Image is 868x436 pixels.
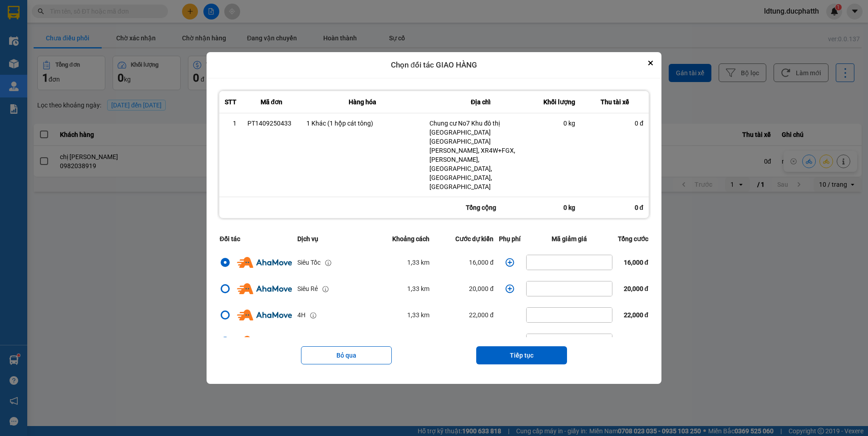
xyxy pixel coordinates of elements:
[624,259,649,266] span: 16,000 đ
[237,336,292,347] img: Ahamove
[207,52,661,384] div: dialog
[476,346,567,364] button: Tiếp tục
[297,284,318,294] div: Siêu Rẻ
[369,276,432,302] td: 1,33 km
[217,228,295,249] th: Đối tác
[247,119,296,128] div: PT1409250433
[586,119,643,128] div: 0 đ
[429,97,532,107] div: Địa chỉ
[543,97,575,107] div: Khối lượng
[645,58,656,68] button: Close
[306,119,419,128] div: 1 Khác (1 hộp cát tông)
[424,197,538,218] div: Tổng cộng
[581,197,649,218] div: 0 đ
[615,228,651,249] th: Tổng cước
[496,228,523,249] th: Phụ phí
[429,119,532,191] div: Chung cư No7 Khu đô thị [GEOGRAPHIC_DATA] [GEOGRAPHIC_DATA][PERSON_NAME], XR4W+FGX, [PERSON_NAME]...
[237,283,292,294] img: Ahamove
[538,197,581,218] div: 0 kg
[295,228,369,249] th: Dịch vụ
[523,228,615,249] th: Mã giảm giá
[432,328,496,354] td: 20,000 đ
[306,97,419,107] div: Hàng hóa
[297,257,321,267] div: Siêu Tốc
[301,346,392,364] button: Bỏ qua
[207,52,661,78] div: Chọn đối tác GIAO HÀNG
[297,336,306,346] div: 2H
[369,228,432,249] th: Khoảng cách
[624,311,649,319] span: 22,000 đ
[237,310,292,320] img: Ahamove
[543,119,575,128] div: 0 kg
[237,257,292,268] img: Ahamove
[369,249,432,276] td: 1,33 km
[247,97,296,107] div: Mã đơn
[432,249,496,276] td: 16,000 đ
[225,119,237,128] div: 1
[432,228,496,249] th: Cước dự kiến
[432,302,496,328] td: 22,000 đ
[369,302,432,328] td: 1,33 km
[586,97,643,107] div: Thu tài xế
[432,276,496,302] td: 20,000 đ
[297,310,306,320] div: 4H
[225,97,237,107] div: STT
[369,328,432,354] td: 1,33 km
[624,285,649,292] span: 20,000 đ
